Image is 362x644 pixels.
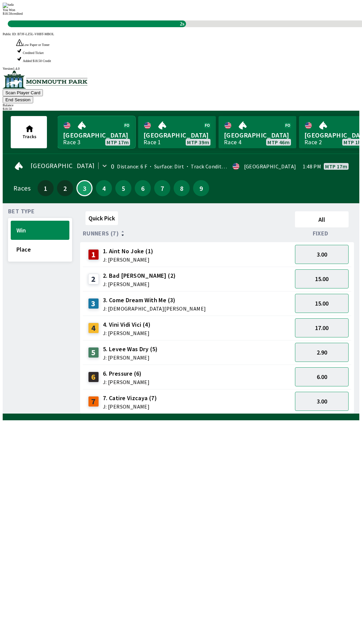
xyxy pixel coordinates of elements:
[16,226,64,234] span: Win
[31,163,95,168] span: [GEOGRAPHIC_DATA]
[3,67,359,70] div: Version 1.4.0
[115,180,131,196] button: 5
[304,140,322,145] div: Race 2
[57,180,73,196] button: 2
[88,323,99,333] div: 4
[135,180,151,196] button: 6
[38,180,54,196] button: 1
[147,163,184,170] span: Surface: Dirt
[224,131,291,140] span: [GEOGRAPHIC_DATA]
[178,19,186,29] span: 2s
[76,180,93,196] button: 3
[111,164,114,169] div: 0
[39,186,52,191] span: 1
[219,116,296,148] a: [GEOGRAPHIC_DATA]Race 4MTP 46m
[88,214,115,222] span: Quick Pick
[143,140,161,145] div: Race 1
[3,89,43,96] button: Scan Player Card
[59,186,71,191] span: 2
[103,369,149,378] span: 6. Pressure (6)
[143,131,210,140] span: [GEOGRAPHIC_DATA]
[295,294,349,313] button: 15.00
[88,274,99,284] div: 2
[317,348,327,356] span: 2.90
[3,103,359,107] div: Balance
[23,51,44,55] span: Credited Ticket
[295,343,349,362] button: 2.90
[154,180,170,196] button: 7
[315,300,328,307] span: 15.00
[138,116,216,148] a: [GEOGRAPHIC_DATA]Race 1MTP 39m
[136,186,149,191] span: 6
[3,12,23,15] span: $ 18.50 credited
[303,164,321,169] span: 1:48 PM
[325,164,347,169] span: MTP 17m
[103,306,206,311] span: J: [DEMOGRAPHIC_DATA][PERSON_NAME]
[13,185,31,191] div: Races
[193,180,209,196] button: 9
[195,186,207,191] span: 9
[187,140,209,145] span: MTP 39m
[315,324,328,332] span: 17.00
[117,186,130,191] span: 5
[295,269,349,288] button: 15.00
[3,70,87,89] img: venue logo
[295,211,349,227] button: All
[83,231,119,236] span: Runners (7)
[317,251,327,258] span: 3.00
[103,355,158,360] span: J: [PERSON_NAME]
[174,180,190,196] button: 8
[96,180,112,196] button: 4
[103,296,206,305] span: 3. Come Dream With Me (3)
[79,186,90,190] span: 3
[88,298,99,309] div: 3
[292,230,351,237] div: Fixed
[16,246,64,253] span: Place
[11,221,69,240] button: Win
[103,345,158,354] span: 5. Levee Was Dry (5)
[317,397,327,405] span: 3.00
[103,247,154,256] span: 1. Aint No Joke (1)
[103,281,176,287] span: J: [PERSON_NAME]
[8,209,35,214] span: Bet Type
[103,257,154,262] span: J: [PERSON_NAME]
[22,133,37,140] span: Tracks
[83,230,292,237] div: Runners (7)
[103,394,157,402] span: 7. Catire Vizcaya (7)
[175,186,188,191] span: 8
[156,186,169,191] span: 7
[103,330,150,336] span: J: [PERSON_NAME]
[295,392,349,411] button: 3.00
[88,372,99,382] div: 6
[313,231,328,236] span: Fixed
[11,240,69,259] button: Place
[3,96,33,103] button: End Session
[58,116,135,148] a: [GEOGRAPHIC_DATA]Race 3MTP 17m
[11,116,47,148] button: Tracks
[224,140,241,145] div: Race 4
[244,164,296,169] div: [GEOGRAPHIC_DATA]
[88,396,99,407] div: 7
[117,163,147,170] span: Distance: 6 F
[3,32,359,36] div: Public ID:
[103,320,150,329] span: 4. Vini Vidi Vici (4)
[298,216,346,223] span: All
[184,163,243,170] span: Track Condition: Firm
[3,107,359,111] div: $ 18.50
[88,347,99,358] div: 5
[315,275,328,283] span: 15.00
[23,59,51,63] span: Added $18.50 Credit
[88,249,99,260] div: 1
[23,43,50,47] span: Low Paper or Toner
[103,404,157,409] span: J: [PERSON_NAME]
[98,186,110,191] span: 4
[3,3,14,8] img: tada
[3,8,359,12] div: You Won
[295,367,349,386] button: 6.00
[103,271,176,280] span: 2. Bad [PERSON_NAME] (2)
[103,379,149,385] span: J: [PERSON_NAME]
[85,211,118,225] button: Quick Pick
[295,318,349,337] button: 17.00
[295,245,349,264] button: 3.00
[267,140,290,145] span: MTP 46m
